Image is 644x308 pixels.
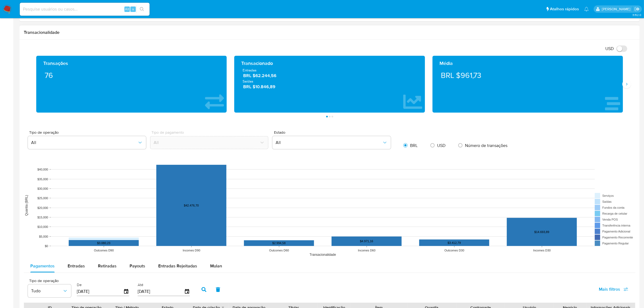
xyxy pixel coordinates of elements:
[24,30,635,35] h1: Transacionalidade
[632,13,641,17] span: 3.152.0
[550,6,579,12] span: Atalhos rápidos
[125,6,129,12] span: Alt
[634,6,640,12] a: Sair
[132,6,134,12] span: s
[602,6,632,12] p: magno.ferreira@mercadopago.com.br
[584,7,589,11] a: Notificações
[20,6,150,13] input: Pesquise usuários ou casos...
[136,5,147,13] button: search-icon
